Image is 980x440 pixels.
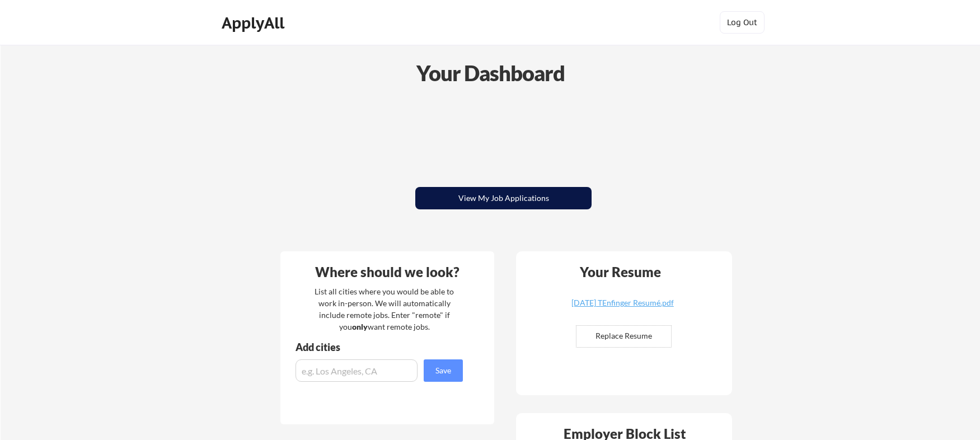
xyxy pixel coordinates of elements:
[556,299,689,307] div: [DATE] TEnfinger Resumé.pdf
[424,359,463,382] button: Save
[222,13,288,32] div: ApplyAll
[720,11,765,34] button: Log Out
[1,57,980,89] div: Your Dashboard
[296,359,418,382] input: e.g. Los Angeles, CA
[283,265,491,279] div: Where should we look?
[415,187,592,209] button: View My Job Applications
[565,265,676,279] div: Your Resume
[556,299,689,316] a: [DATE] TEnfinger Resumé.pdf
[352,322,368,331] strong: only
[307,285,461,333] div: List all cities where you would be able to work in-person. We will automatically include remote j...
[296,342,466,352] div: Add cities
